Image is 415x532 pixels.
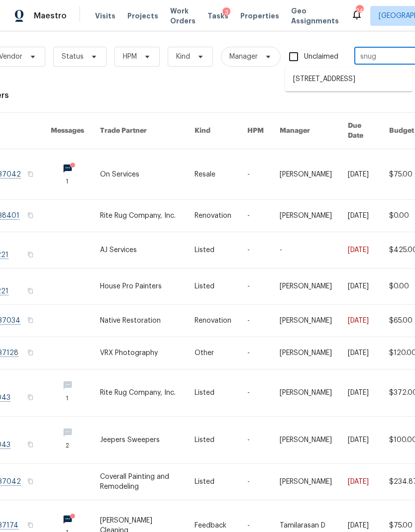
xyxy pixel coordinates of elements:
[26,211,35,220] button: Copy Address
[92,149,187,200] td: On Services
[272,149,340,200] td: [PERSON_NAME]
[272,200,340,232] td: [PERSON_NAME]
[187,232,239,268] td: Listed
[285,71,413,88] li: [STREET_ADDRESS]
[187,369,239,417] td: Listed
[239,232,272,268] td: -
[239,200,272,232] td: -
[272,305,340,337] td: [PERSON_NAME]
[26,477,35,486] button: Copy Address
[222,7,230,17] div: 3
[272,369,340,417] td: [PERSON_NAME]
[26,170,35,178] button: Copy Address
[26,521,35,530] button: Copy Address
[239,113,272,149] th: HPM
[43,113,92,149] th: Messages
[92,113,187,149] th: Trade Partner
[26,393,35,402] button: Copy Address
[92,232,187,268] td: AJ Services
[26,440,35,449] button: Copy Address
[239,464,272,500] td: -
[304,52,338,62] span: Unclaimed
[272,232,340,268] td: -
[187,464,239,500] td: Listed
[123,52,137,62] span: HPM
[207,12,228,19] span: Tasks
[187,305,239,337] td: Renovation
[95,11,115,21] span: Visits
[127,11,158,21] span: Projects
[92,337,187,369] td: VRX Photography
[272,268,340,305] td: [PERSON_NAME]
[187,200,239,232] td: Renovation
[176,52,190,62] span: Kind
[272,417,340,464] td: [PERSON_NAME]
[239,369,272,417] td: -
[26,250,35,259] button: Copy Address
[187,337,239,369] td: Other
[92,200,187,232] td: Rite Rug Company, Inc.
[229,52,258,62] span: Manager
[34,11,67,21] span: Maestro
[272,464,340,500] td: [PERSON_NAME]
[170,6,196,26] span: Work Orders
[26,348,35,357] button: Copy Address
[187,113,239,149] th: Kind
[92,369,187,417] td: Rite Rug Company, Inc.
[272,337,340,369] td: [PERSON_NAME]
[62,52,84,62] span: Status
[187,268,239,305] td: Listed
[92,417,187,464] td: Jeepers Sweepers
[240,11,279,21] span: Properties
[239,268,272,305] td: -
[26,286,35,295] button: Copy Address
[291,6,339,26] span: Geo Assignments
[92,464,187,500] td: Coverall Painting and Remodeling
[239,149,272,200] td: -
[239,337,272,369] td: -
[239,305,272,337] td: -
[92,268,187,305] td: House Pro Painters
[272,113,340,149] th: Manager
[92,305,187,337] td: Native Restoration
[340,113,381,149] th: Due Date
[239,417,272,464] td: -
[187,417,239,464] td: Listed
[26,316,35,325] button: Copy Address
[356,6,363,16] div: 24
[187,149,239,200] td: Resale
